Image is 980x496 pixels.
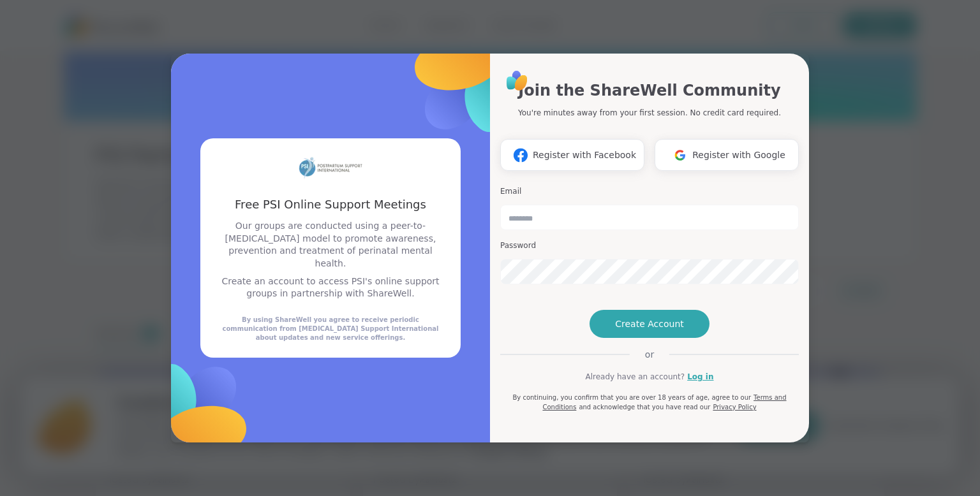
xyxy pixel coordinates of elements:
span: Create Account [615,317,684,330]
button: Register with Google [655,139,799,171]
a: Terms and Conditions [542,394,786,411]
span: Register with Google [692,149,785,162]
span: and acknowledge that you have read our [579,404,710,411]
span: Register with Facebook [533,149,636,162]
img: ShareWell Logomark [509,143,533,167]
span: By continuing, you confirm that you are over 18 years of age, agree to our [512,394,751,401]
span: Already have an account? [585,371,685,383]
button: Create Account [590,310,709,338]
img: ShareWell Logo [503,66,531,95]
span: or [630,348,669,361]
button: Register with Facebook [500,139,644,171]
p: Our groups are conducted using a peer-to-[MEDICAL_DATA] model to promote awareness, prevention an... [216,220,445,270]
img: ShareWell Logomark [668,143,692,167]
h3: Password [500,240,799,251]
h3: Free PSI Online Support Meetings [216,196,445,212]
a: Log in [687,371,713,383]
a: Privacy Policy [713,404,756,411]
div: By using ShareWell you agree to receive periodic communication from [MEDICAL_DATA] Support Intern... [216,316,445,342]
p: You're minutes away from your first session. No credit card required. [518,107,781,119]
h1: Join the ShareWell Community [518,79,780,102]
p: Create an account to access PSI's online support groups in partnership with ShareWell. [216,275,445,300]
h3: Email [500,186,799,197]
img: partner logo [299,154,362,181]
